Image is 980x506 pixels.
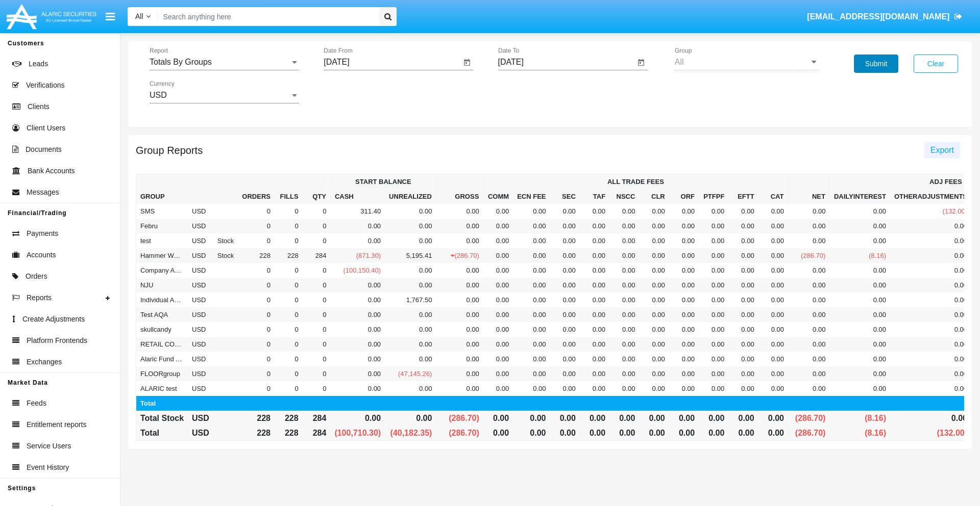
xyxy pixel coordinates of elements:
td: 0.00 [639,337,669,352]
td: 0.00 [639,322,669,337]
td: Stock [213,233,238,248]
td: 0 [238,278,275,292]
td: 0.00 [513,322,550,337]
td: 0.00 [483,248,513,263]
th: Fills [275,174,303,204]
td: (100,150.40) [330,263,385,278]
td: USD [188,366,213,381]
td: USD [188,322,213,337]
td: 0.00 [639,248,669,263]
td: 0 [275,219,303,233]
td: USD [188,337,213,352]
td: 0 [238,352,275,366]
button: Open calendar [461,57,473,69]
td: 0.00 [639,352,669,366]
td: 0.00 [330,307,385,322]
span: Client Users [27,123,65,134]
button: Open calendar [635,57,647,69]
td: 0.00 [699,278,728,292]
td: 0.00 [550,248,579,263]
td: 0.00 [758,233,788,248]
td: 0.00 [758,204,788,219]
td: 0 [303,366,331,381]
td: USD [188,292,213,307]
td: USD [188,307,213,322]
td: 0 [238,307,275,322]
td: 0.00 [699,204,728,219]
td: 0.00 [669,248,699,263]
td: 0.00 [890,307,971,322]
td: 0.00 [330,337,385,352]
td: 0.00 [436,352,483,366]
span: Exchanges [27,357,62,367]
td: 0.00 [330,322,385,337]
td: 0.00 [483,233,513,248]
td: 0.00 [385,278,436,292]
td: 0.00 [330,278,385,292]
button: Submit [854,55,898,73]
td: 0.00 [513,219,550,233]
td: 228 [275,248,303,263]
td: 0 [238,263,275,278]
td: Test AQA [136,307,188,322]
td: 0.00 [669,307,699,322]
td: 0.00 [669,278,699,292]
td: 0.00 [580,307,609,322]
span: USD [150,91,167,99]
td: 0 [275,278,303,292]
td: 0 [238,366,275,381]
td: 0.00 [728,248,758,263]
span: Export [930,146,954,154]
td: 0.00 [436,278,483,292]
th: Net [788,174,829,204]
td: 0.00 [550,307,579,322]
td: 0.00 [829,233,890,248]
td: 0.00 [699,233,728,248]
td: NJU [136,278,188,292]
td: 0 [303,219,331,233]
td: 0.00 [758,248,788,263]
span: Accounts [27,250,56,260]
button: Export [924,142,960,158]
td: 0.00 [890,352,971,366]
td: 0 [275,263,303,278]
th: otherAdjustments [890,189,971,204]
td: 0.00 [788,233,829,248]
td: USD [188,278,213,292]
td: 0.00 [436,337,483,352]
td: 0.00 [890,337,971,352]
td: 0.00 [483,219,513,233]
td: 0.00 [699,307,728,322]
td: 0.00 [890,263,971,278]
td: 0.00 [550,352,579,366]
td: 0.00 [580,292,609,307]
th: NSCC [609,189,639,204]
td: 0 [238,219,275,233]
td: 0.00 [609,352,639,366]
a: [EMAIL_ADDRESS][DOMAIN_NAME] [802,3,967,31]
td: 0.00 [436,307,483,322]
td: 0.00 [669,233,699,248]
td: 0 [303,278,331,292]
td: 0.00 [330,233,385,248]
th: Start Balance [330,174,436,190]
td: 0 [238,204,275,219]
td: 0 [275,233,303,248]
td: 0.00 [580,219,609,233]
td: 0.00 [550,322,579,337]
th: Group [136,174,188,204]
td: 0.00 [829,322,890,337]
td: 0.00 [436,292,483,307]
td: 0.00 [890,248,971,263]
th: All Trade Fees [483,174,788,190]
span: Service Users [27,441,71,451]
td: 0.00 [890,322,971,337]
td: 0.00 [385,204,436,219]
span: Messages [27,187,59,198]
td: 0.00 [330,366,385,381]
th: ORF [669,189,699,204]
td: 0.00 [890,233,971,248]
td: 0.00 [758,307,788,322]
td: 0.00 [728,322,758,337]
td: 0.00 [669,322,699,337]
